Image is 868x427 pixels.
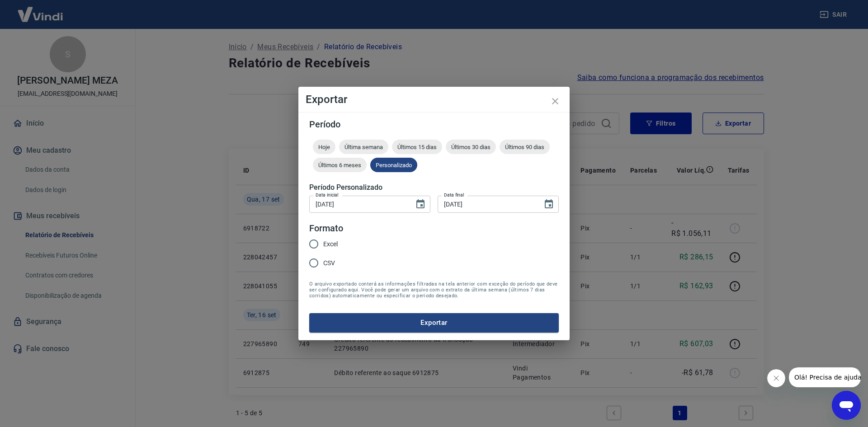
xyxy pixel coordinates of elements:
span: CSV [323,258,335,268]
div: Últimos 30 dias [446,140,496,154]
h5: Período [309,120,559,129]
span: Últimos 6 meses [313,162,367,169]
div: Últimos 6 meses [313,158,367,172]
span: O arquivo exportado conterá as informações filtradas na tela anterior com exceção do período que ... [309,281,559,299]
span: Excel [323,239,338,249]
span: Personalizado [370,162,417,169]
iframe: Fechar mensagem [767,369,785,387]
div: Últimos 15 dias [392,140,442,154]
div: Personalizado [370,158,417,172]
button: close [544,90,566,112]
label: Data inicial [316,192,339,198]
div: Hoje [313,140,335,154]
span: Últimos 30 dias [446,144,496,150]
button: Choose date, selected date is 16 de set de 2025 [411,195,429,213]
input: DD/MM/YYYY [309,196,408,212]
iframe: Mensagem da empresa [789,367,861,387]
span: Última semana [339,144,388,150]
div: Últimos 90 dias [500,140,550,154]
button: Choose date, selected date is 17 de set de 2025 [540,195,558,213]
span: Olá! Precisa de ajuda? [5,6,76,14]
h4: Exportar [306,94,562,105]
div: Última semana [339,140,388,154]
button: Exportar [309,313,559,332]
legend: Formato [309,222,343,235]
span: Hoje [313,144,335,150]
label: Data final [444,192,464,198]
h5: Período Personalizado [309,183,559,192]
span: Últimos 90 dias [500,144,550,150]
iframe: Botão para abrir a janela de mensagens [832,391,861,420]
span: Últimos 15 dias [392,144,442,150]
input: DD/MM/YYYY [438,196,536,212]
